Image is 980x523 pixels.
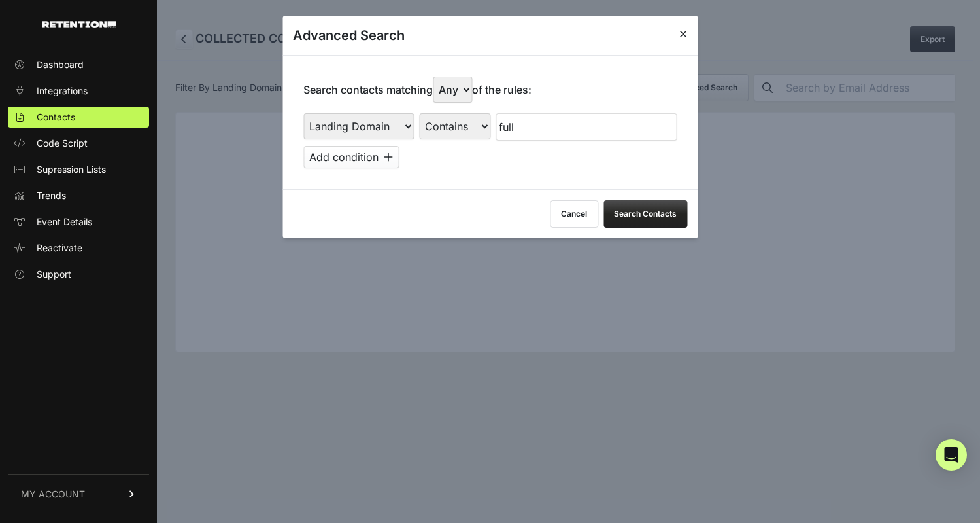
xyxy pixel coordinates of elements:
[21,488,85,501] span: MY ACCOUNT
[936,439,967,471] div: Open Intercom Messenger
[8,264,149,285] a: Support
[603,200,687,228] button: Search Contacts
[550,200,598,228] button: Cancel
[8,133,149,154] a: Code Script
[8,54,149,75] a: Dashboard
[37,84,88,98] span: Integrations
[8,185,149,206] a: Trends
[8,107,149,128] a: Contacts
[37,58,84,71] span: Dashboard
[303,146,399,168] button: Add condition
[42,21,116,28] img: Retention.com
[37,111,75,124] span: Contacts
[37,215,92,228] span: Event Details
[8,81,149,101] a: Integrations
[37,189,66,202] span: Trends
[293,26,405,45] h3: Advanced Search
[37,137,88,150] span: Code Script
[8,211,149,232] a: Event Details
[37,163,106,176] span: Supression Lists
[37,242,82,255] span: Reactivate
[8,238,149,259] a: Reactivate
[303,77,532,103] p: Search contacts matching of the rules:
[8,474,149,514] a: MY ACCOUNT
[8,159,149,180] a: Supression Lists
[37,268,71,281] span: Support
